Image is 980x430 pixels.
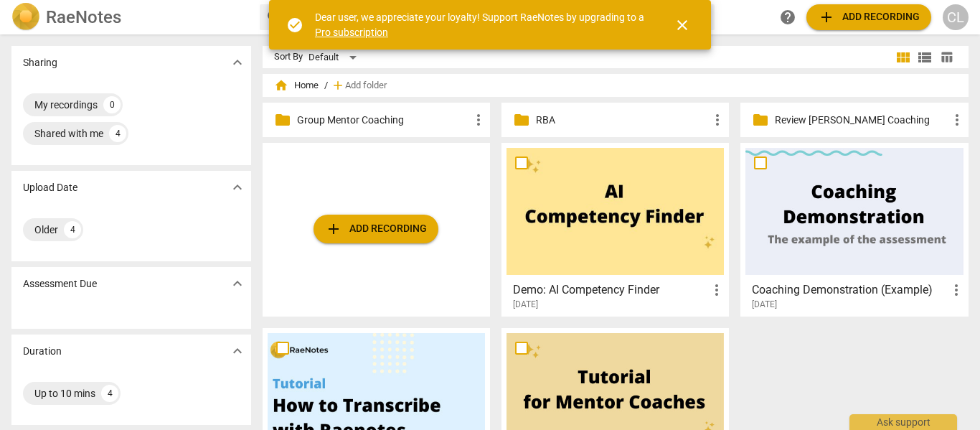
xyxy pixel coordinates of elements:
[229,275,246,292] span: expand_more
[513,281,708,299] h3: Demo: AI Competency Finder
[708,281,725,299] span: more_vert
[109,125,126,142] div: 4
[709,111,726,128] span: more_vert
[265,9,283,26] span: search
[286,17,303,34] span: check_circle
[34,386,95,401] div: Up to 10 mins
[940,50,953,64] span: table_chart
[274,78,288,93] span: home
[470,111,487,128] span: more_vert
[274,111,291,128] span: folder
[948,111,966,128] span: more_vert
[331,78,345,93] span: add
[779,9,796,26] span: help
[314,215,438,243] button: Upload
[34,223,58,237] div: Older
[818,9,835,26] span: add
[324,80,328,91] span: /
[665,8,699,42] button: Close
[895,49,912,66] span: view_module
[229,54,246,71] span: expand_more
[297,113,470,128] p: Group Mentor Coaching
[46,7,121,27] h2: RaeNotes
[227,273,248,294] button: Show more
[23,55,57,70] p: Sharing
[229,342,246,360] span: expand_more
[674,17,691,34] span: close
[11,3,248,32] a: LogoRaeNotes
[849,414,957,430] div: Ask support
[936,47,957,68] button: Table view
[948,281,965,299] span: more_vert
[315,27,388,38] a: Pro subscription
[229,179,246,196] span: expand_more
[34,98,98,112] div: My recordings
[752,281,947,299] h3: Coaching Demonstration (Example)
[308,46,362,69] div: Default
[345,80,387,91] span: Add folder
[274,78,319,93] span: Home
[34,126,103,141] div: Shared with me
[818,9,920,26] span: Add recording
[227,52,248,73] button: Show more
[806,4,931,30] button: Upload
[513,111,530,128] span: folder
[507,148,724,310] a: Demo: AI Competency Finder[DATE]
[914,47,936,68] button: List view
[752,299,777,311] span: [DATE]
[775,4,801,30] a: Help
[227,177,248,198] button: Show more
[325,220,427,238] span: Add recording
[325,220,342,238] span: add
[916,49,933,66] span: view_list
[315,10,648,39] div: Dear user, we appreciate your loyalty! Support RaeNotes by upgrading to a
[101,385,118,402] div: 4
[64,221,81,238] div: 4
[943,4,969,30] button: CL
[745,148,963,310] a: Coaching Demonstration (Example)[DATE]
[23,276,97,291] p: Assessment Due
[103,96,121,113] div: 0
[23,344,62,359] p: Duration
[23,180,77,195] p: Upload Date
[536,113,709,128] p: RBA
[11,3,40,32] img: Logo
[513,299,538,311] span: [DATE]
[274,52,303,62] div: Sort By
[752,111,769,128] span: folder
[892,47,914,68] button: Tile view
[775,113,948,128] p: Review Craig's Coaching
[227,340,248,362] button: Show more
